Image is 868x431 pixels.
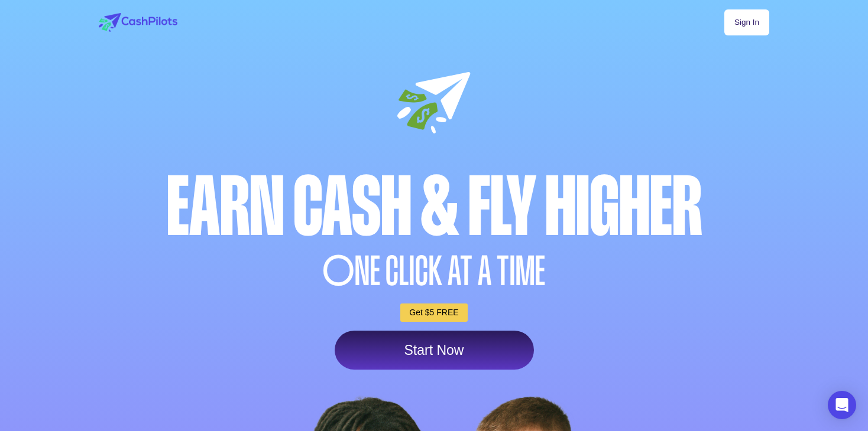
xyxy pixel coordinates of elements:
[335,331,534,370] a: Start Now
[400,303,467,322] a: Get $5 FREE
[96,166,772,248] div: Earn Cash & Fly higher
[323,251,355,292] span: O
[96,251,772,292] div: NE CLICK AT A TIME
[724,9,769,35] a: Sign In
[99,13,177,32] img: logo
[828,391,856,419] div: Open Intercom Messenger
